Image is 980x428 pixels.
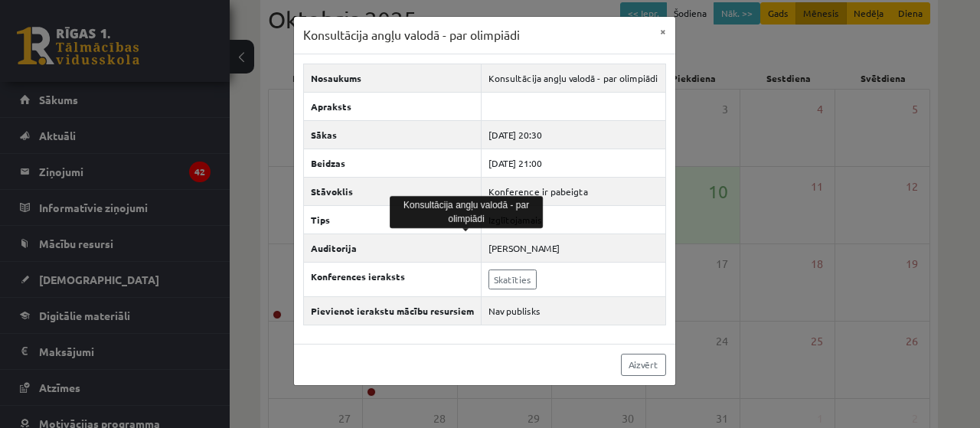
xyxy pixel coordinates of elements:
th: Tips [303,205,481,234]
th: Sākas [303,120,481,149]
td: Nav publisks [481,296,665,325]
td: [DATE] 20:30 [481,120,665,149]
td: [PERSON_NAME] [481,234,665,262]
th: Pievienot ierakstu mācību resursiem [303,296,481,325]
th: Beidzas [303,149,481,177]
div: Konsultācija angļu valodā - par olimpiādi [390,196,543,228]
td: Izglītojamais [481,205,665,234]
th: Auditorija [303,234,481,262]
button: × [651,17,675,46]
h3: Konsultācija angļu valodā - par olimpiādi [303,26,520,44]
a: Aizvērt [621,354,666,376]
th: Stāvoklis [303,177,481,205]
a: Skatīties [488,270,537,289]
th: Konferences ieraksts [303,262,481,296]
th: Nosaukums [303,64,481,92]
td: [DATE] 21:00 [481,149,665,177]
td: Konference ir pabeigta [481,177,665,205]
th: Apraksts [303,92,481,120]
td: Konsultācija angļu valodā - par olimpiādi [481,64,665,92]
